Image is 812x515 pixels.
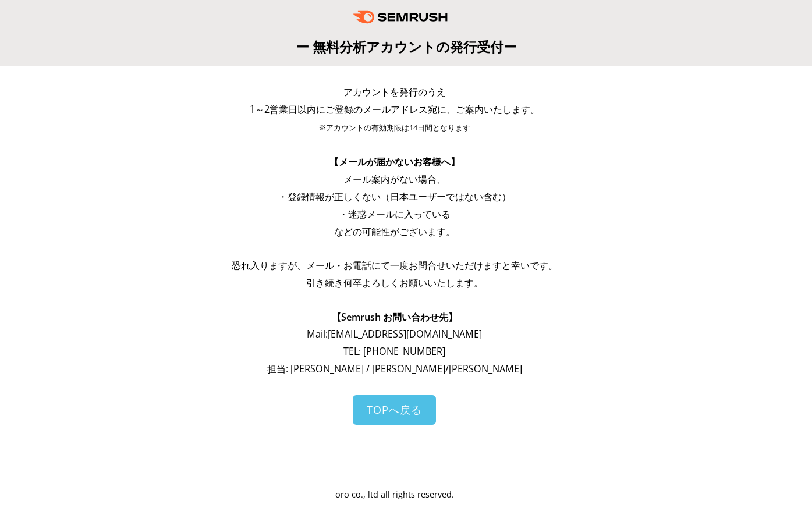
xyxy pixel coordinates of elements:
span: ・登録情報が正しくない（日本ユーザーではない含む） [278,190,511,203]
span: 恐れ入りますが、メール・お電話にて一度お問合せいただけますと幸いです。 [232,259,558,272]
span: 【Semrush お問い合わせ先】 [332,311,458,324]
span: ー 無料分析アカウントの発行受付ー [296,37,517,56]
span: ・迷惑メールに入っている [339,208,451,221]
span: 【メールが届かないお客様へ】 [329,155,460,168]
span: などの可能性がございます。 [334,225,455,238]
span: 引き続き何卒よろしくお願いいたします。 [306,276,483,289]
span: Mail: [EMAIL_ADDRESS][DOMAIN_NAME] [307,328,482,340]
span: アカウントを発行のうえ [343,86,446,98]
span: 担当: [PERSON_NAME] / [PERSON_NAME]/[PERSON_NAME] [267,363,522,375]
span: ※アカウントの有効期限は14日間となります [318,123,470,133]
span: 1～2営業日以内にご登録のメールアドレス宛に、ご案内いたします。 [250,103,540,116]
a: TOPへ戻る [353,395,436,425]
span: メール案内がない場合、 [343,173,446,186]
span: TEL: [PHONE_NUMBER] [343,345,445,358]
span: TOPへ戻る [367,403,422,417]
span: oro co., ltd all rights reserved. [335,489,454,500]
